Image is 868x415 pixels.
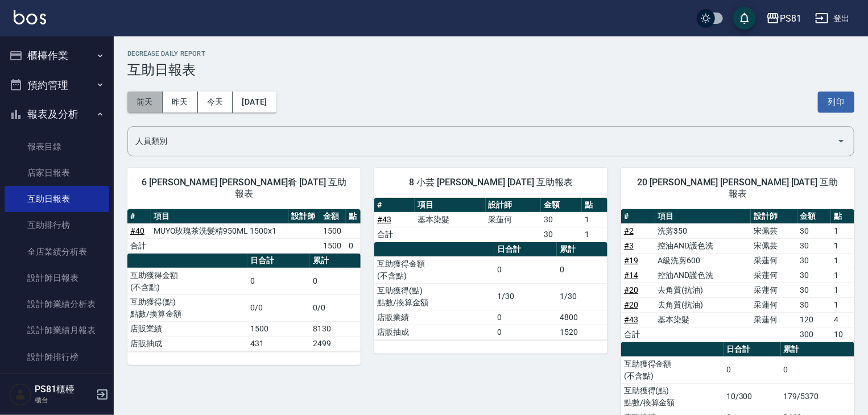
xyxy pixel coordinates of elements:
button: 昨天 [163,92,198,113]
a: #19 [624,256,638,265]
td: 1/30 [494,283,557,310]
td: 互助獲得金額 (不含點) [127,268,247,294]
th: 點 [346,209,361,224]
td: 1 [831,223,854,238]
td: 店販業績 [127,321,247,336]
th: 項目 [415,198,485,213]
button: 列印 [818,92,854,113]
td: 30 [797,238,832,253]
td: 0 [781,356,854,383]
a: 設計師業績分析表 [5,291,109,317]
a: 全店業績分析表 [5,239,109,265]
button: 櫃檯作業 [5,41,109,70]
td: 互助獲得金額 (不含點) [374,256,494,283]
td: 0 [494,256,557,283]
td: 30 [541,212,581,227]
td: 宋佩芸 [751,223,797,238]
td: 宋佩芸 [751,238,797,253]
th: 日合計 [724,342,781,357]
table: a dense table [127,209,361,254]
a: 設計師排行榜 [5,344,109,370]
a: #20 [624,285,638,294]
td: 店販業績 [374,310,494,325]
td: 179/5370 [781,383,854,410]
td: 1/30 [557,283,607,310]
a: 店家日報表 [5,160,109,186]
th: # [374,198,415,213]
td: 1 [582,212,607,227]
button: 報表及分析 [5,99,109,129]
td: 0 [346,238,361,253]
td: 30 [797,223,832,238]
td: 互助獲得(點) 點數/換算金額 [621,383,724,410]
td: 基本染髮 [415,212,485,227]
a: #43 [377,215,391,224]
th: 點 [582,198,607,213]
th: 設計師 [751,209,797,224]
td: 30 [541,227,581,242]
p: 櫃台 [35,395,93,405]
td: 控油AND護色洗 [655,238,751,253]
h2: Decrease Daily Report [127,50,854,57]
td: 洗剪350 [655,223,751,238]
th: 項目 [151,209,289,224]
td: A級洗剪600 [655,253,751,268]
th: 金額 [797,209,832,224]
td: 采蓮何 [751,253,797,268]
td: 互助獲得(點) 點數/換算金額 [374,283,494,310]
td: 采蓮何 [486,212,542,227]
td: 120 [797,312,832,327]
th: 日合計 [247,254,310,268]
td: 采蓮何 [751,283,797,297]
a: 報表目錄 [5,134,109,160]
table: a dense table [621,209,854,342]
td: 0/0 [247,294,310,321]
td: 0 [310,268,361,294]
th: # [621,209,655,224]
td: 431 [247,336,310,351]
td: 0 [724,356,781,383]
a: 設計師業績月報表 [5,317,109,343]
input: 人員名稱 [133,131,832,151]
td: 1500 [247,321,310,336]
td: 采蓮何 [751,297,797,312]
td: 店販抽成 [374,325,494,339]
td: 采蓮何 [751,268,797,283]
button: [DATE] [233,92,276,113]
td: 8130 [310,321,361,336]
button: 前天 [127,92,163,113]
td: 基本染髮 [655,312,751,327]
button: Open [832,132,850,150]
td: 0 [494,325,557,339]
a: 互助排行榜 [5,212,109,238]
div: PS81 [780,11,801,26]
td: 1 [831,297,854,312]
img: Logo [14,10,46,24]
a: 互助日報表 [5,186,109,212]
td: 1500 [320,238,346,253]
button: 預約管理 [5,70,109,100]
td: 互助獲得(點) 點數/換算金額 [127,294,247,321]
a: #20 [624,300,638,309]
td: 1520 [557,325,607,339]
td: 0 [247,268,310,294]
td: 1 [831,253,854,268]
td: 去角質(抗油) [655,297,751,312]
a: 設計師日報表 [5,265,109,291]
td: 300 [797,327,832,342]
td: 去角質(抗油) [655,283,751,297]
td: 10 [831,327,854,342]
td: 0 [494,310,557,325]
button: PS81 [762,7,806,30]
td: 采蓮何 [751,312,797,327]
th: 點 [831,209,854,224]
td: 合計 [374,227,415,242]
td: 30 [797,283,832,297]
td: 店販抽成 [127,336,247,351]
img: Person [9,383,32,406]
td: 合計 [621,327,655,342]
a: 每日收支明細 [5,370,109,396]
th: 設計師 [289,209,321,224]
td: MUYO玫瑰茶洗髮精950ML 1500x1 [151,223,289,238]
td: 30 [797,253,832,268]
